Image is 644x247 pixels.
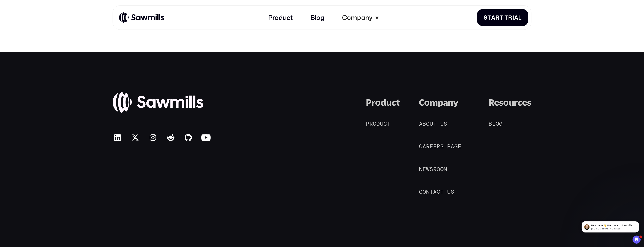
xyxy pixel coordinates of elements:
[492,120,496,127] span: l
[419,143,423,150] span: C
[430,143,433,150] span: e
[430,166,433,173] span: s
[370,120,373,127] span: r
[430,188,433,195] span: t
[484,14,488,21] span: S
[440,166,444,173] span: o
[433,188,437,195] span: a
[491,14,495,21] span: a
[639,236,642,238] span: 1
[451,188,454,195] span: s
[477,9,528,26] a: StartTrial
[487,14,491,21] span: t
[505,14,508,21] span: T
[342,14,373,21] div: Company
[496,120,499,127] span: o
[426,120,430,127] span: o
[387,120,391,127] span: t
[423,120,426,127] span: b
[489,120,492,127] span: B
[426,188,430,195] span: n
[423,143,426,150] span: a
[440,120,444,127] span: u
[447,143,451,150] span: p
[508,14,512,21] span: r
[433,166,437,173] span: r
[384,120,387,127] span: c
[633,236,641,244] iframe: Intercom live chat
[489,97,531,108] div: Resources
[437,143,440,150] span: r
[426,166,430,173] span: w
[489,120,511,128] a: Blog
[306,9,329,26] a: Blog
[437,166,440,173] span: o
[264,9,298,26] a: Product
[426,143,430,150] span: r
[366,120,370,127] span: P
[376,120,380,127] span: d
[433,143,437,150] span: e
[419,142,469,150] a: Careerspage
[500,14,503,21] span: t
[514,14,518,21] span: a
[419,188,423,195] span: C
[419,188,462,196] a: Contactus
[337,9,384,26] div: Company
[444,120,447,127] span: s
[512,14,514,21] span: i
[518,14,522,21] span: l
[440,188,444,195] span: t
[419,97,458,108] div: Company
[380,120,384,127] span: u
[419,166,423,173] span: N
[458,143,461,150] span: e
[373,120,377,127] span: o
[430,120,433,127] span: u
[577,214,644,238] iframe: Intercom notifications message
[447,188,451,195] span: u
[499,120,503,127] span: g
[437,188,440,195] span: c
[419,120,455,128] a: Aboutus
[366,120,399,128] a: Product
[419,120,423,127] span: A
[423,166,426,173] span: e
[444,166,447,173] span: m
[440,143,444,150] span: s
[419,165,455,173] a: Newsroom
[495,14,500,21] span: r
[366,97,400,108] div: Product
[433,120,437,127] span: t
[423,188,426,195] span: o
[454,143,458,150] span: g
[451,143,454,150] span: a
